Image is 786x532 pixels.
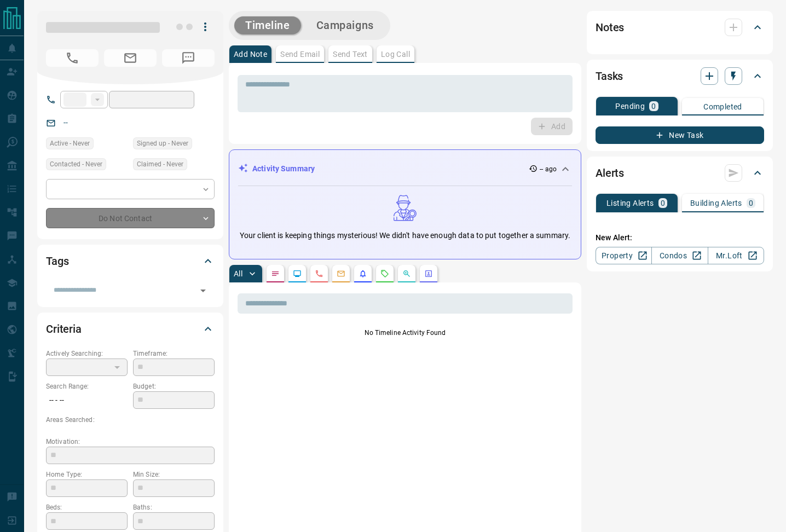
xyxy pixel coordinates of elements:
svg: Lead Browsing Activity [293,269,302,278]
p: Motivation: [46,437,215,447]
p: Search Range: [46,381,128,391]
a: Condos [651,247,708,264]
h2: Tasks [596,67,623,85]
p: No Timeline Activity Found [238,328,573,338]
p: All [234,270,242,277]
span: Contacted - Never [50,159,102,170]
svg: Listing Alerts [359,269,367,278]
p: Beds: [46,502,128,512]
p: 0 [749,199,753,207]
h2: Tags [46,252,68,270]
div: Activity Summary-- ago [238,159,572,179]
span: No Number [162,49,215,67]
div: Tags [46,248,215,274]
svg: Agent Actions [424,269,433,278]
h2: Criteria [46,320,82,338]
span: Active - Never [50,138,90,149]
p: Add Note [234,50,267,58]
p: Building Alerts [690,199,742,207]
p: Home Type: [46,470,128,479]
a: Property [596,247,652,264]
span: No Email [104,49,157,67]
p: 0 [661,199,665,207]
a: -- [63,118,68,127]
p: 0 [651,102,656,110]
span: Signed up - Never [137,138,188,149]
div: Do Not Contact [46,208,215,228]
p: Completed [703,103,742,111]
p: Activity Summary [252,163,315,175]
p: Listing Alerts [606,199,654,207]
svg: Requests [380,269,389,278]
p: Areas Searched: [46,415,215,425]
h2: Notes [596,19,624,36]
svg: Opportunities [402,269,411,278]
p: Budget: [133,381,215,391]
div: Tasks [596,63,764,89]
svg: Emails [337,269,345,278]
p: Actively Searching: [46,349,128,358]
p: Timeframe: [133,349,215,358]
p: -- - -- [46,391,128,409]
div: Notes [596,14,764,41]
button: Campaigns [305,16,385,34]
h2: Alerts [596,164,624,182]
button: Timeline [234,16,301,34]
div: Criteria [46,316,215,342]
div: Alerts [596,160,764,186]
a: Mr.Loft [708,247,764,264]
span: Claimed - Never [137,159,183,170]
p: Pending [615,102,645,110]
p: New Alert: [596,232,764,244]
p: Baths: [133,502,215,512]
button: New Task [596,126,764,144]
button: Open [195,283,211,298]
p: -- ago [540,164,557,174]
span: No Number [46,49,99,67]
svg: Notes [271,269,280,278]
p: Your client is keeping things mysterious! We didn't have enough data to put together a summary. [240,230,570,241]
svg: Calls [315,269,323,278]
p: Min Size: [133,470,215,479]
